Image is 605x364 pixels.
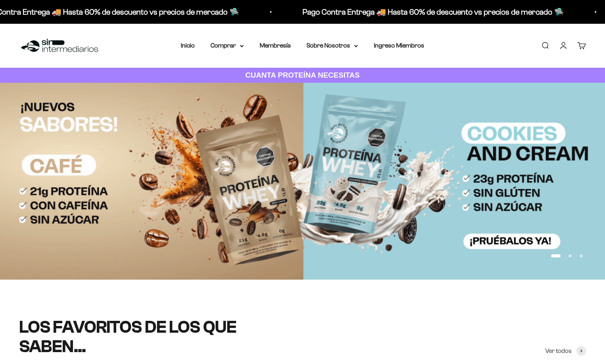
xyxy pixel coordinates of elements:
[302,6,564,18] p: Pago Contra Entrega 🚚 Hasta 60% de descuento vs precios de mercado 🛸
[211,40,244,51] summary: Comprar
[260,42,291,49] a: Membresía
[306,40,358,51] summary: Sobre Nosotros
[245,71,360,79] strong: CUANTA PROTEÍNA NECESITAS
[181,42,195,49] a: Inicio
[545,346,586,356] a: Ver todos
[19,317,236,356] split-lines: LOS FAVORITOS DE LOS QUE SABEN...
[545,346,572,356] span: Ver todos
[374,42,424,49] a: Ingreso Miembros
